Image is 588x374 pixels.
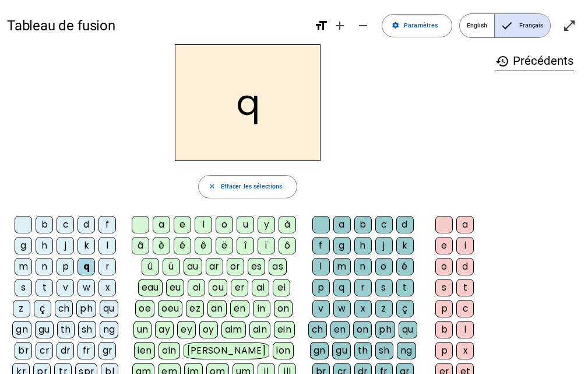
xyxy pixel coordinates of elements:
[333,258,351,275] div: m
[279,216,296,233] div: à
[15,237,32,254] div: g
[495,54,509,68] mat-icon: history
[396,216,414,233] div: d
[98,237,116,254] div: l
[78,321,96,338] div: sh
[397,342,416,359] div: ng
[78,342,95,359] div: fr
[57,342,74,359] div: dr
[35,321,54,338] div: gu
[396,258,414,275] div: é
[221,321,246,338] div: aim
[351,14,375,37] button: Diminuer la taille de la police
[435,258,453,275] div: o
[55,300,73,317] div: ch
[134,342,155,359] div: ien
[57,237,74,254] div: j
[328,14,351,37] button: Augmenter la taille de la police
[273,279,290,296] div: ei
[36,279,53,296] div: t
[354,279,372,296] div: r
[133,321,152,338] div: un
[396,237,414,254] div: k
[456,216,474,233] div: a
[456,342,474,359] div: x
[135,300,154,317] div: oe
[495,51,574,71] h3: Précédents
[221,181,283,192] span: Effacer les sélections
[15,279,32,296] div: s
[495,14,550,37] span: Français
[252,279,269,296] div: ai
[375,300,393,317] div: z
[36,237,53,254] div: h
[312,300,330,317] div: v
[78,237,95,254] div: k
[375,279,393,296] div: s
[333,279,351,296] div: q
[237,237,254,254] div: î
[100,300,118,317] div: qu
[159,342,179,359] div: oin
[435,342,453,359] div: p
[153,237,170,254] div: è
[199,321,218,338] div: oy
[382,14,452,37] button: Paramètres
[142,258,159,275] div: û
[399,321,417,338] div: qu
[57,279,74,296] div: v
[98,258,116,275] div: r
[207,300,227,317] div: an
[216,216,233,233] div: o
[310,342,329,359] div: gn
[258,237,275,254] div: ï
[208,183,216,191] mat-icon: close
[273,342,294,359] div: ion
[249,321,270,338] div: ain
[456,237,474,254] div: i
[153,216,170,233] div: a
[230,300,249,317] div: en
[312,258,330,275] div: l
[198,175,297,198] button: Effacer les sélections
[308,321,327,338] div: ch
[375,258,393,275] div: o
[206,258,223,275] div: ar
[100,321,119,338] div: ng
[375,342,393,359] div: sh
[184,342,270,359] div: [PERSON_NAME]
[392,22,400,30] mat-icon: settings
[460,14,494,37] span: English
[375,216,393,233] div: c
[248,258,266,275] div: es
[456,279,474,296] div: t
[76,300,96,317] div: ph
[253,300,270,317] div: in
[7,12,307,40] h1: Tableau de fusion
[456,321,474,338] div: l
[435,279,453,296] div: s
[435,300,453,317] div: p
[354,300,372,317] div: x
[356,19,370,33] mat-icon: remove
[216,237,233,254] div: ë
[456,300,474,317] div: c
[158,300,182,317] div: oeu
[435,237,453,254] div: e
[155,321,174,338] div: ay
[36,342,53,359] div: cr
[188,279,205,296] div: oi
[279,237,296,254] div: ô
[177,321,196,338] div: ey
[231,279,248,296] div: er
[195,216,212,233] div: i
[375,321,395,338] div: ph
[57,258,74,275] div: p
[333,216,351,233] div: a
[237,216,254,233] div: u
[163,258,180,275] div: ü
[332,342,351,359] div: gu
[269,258,287,275] div: as
[78,279,95,296] div: w
[354,237,372,254] div: h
